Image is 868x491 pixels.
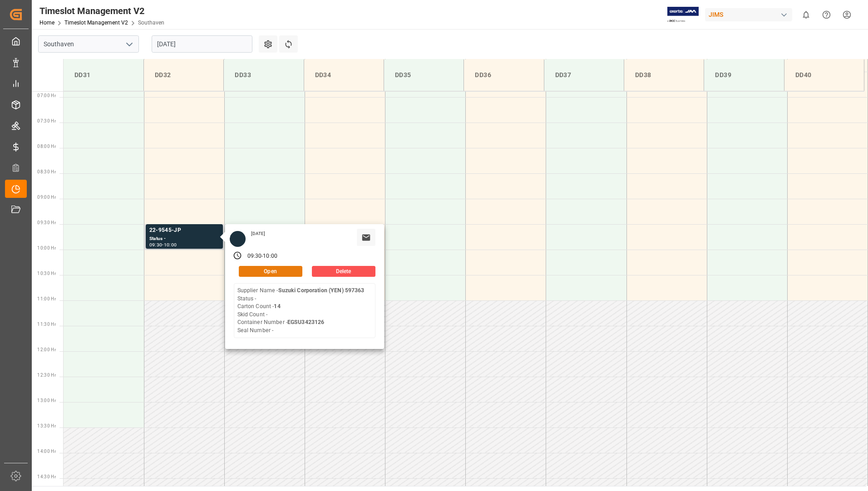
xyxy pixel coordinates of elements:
[64,20,128,26] a: Timeslot Management V2
[38,35,139,53] input: Type to search/select
[237,287,365,334] div: Supplier Name - Status - Carton Count - Skid Count - Container Number - Seal Number -
[263,252,277,260] div: 10:00
[37,373,56,378] span: 12:30 Hr
[391,67,456,83] div: DD35
[149,243,163,247] div: 09:30
[278,287,365,294] b: Suzuki Corporation (YEN) 597363
[261,252,263,260] div: -
[37,271,56,276] span: 10:30 Hr
[816,5,837,25] button: Help Center
[792,67,857,83] div: DD40
[667,7,699,23] img: Exertis%20JAM%20-%20Email%20Logo.jpg_1722504956.jpg
[312,266,375,277] button: Delete
[39,4,164,18] div: Timeslot Management V2
[37,423,56,428] span: 13:30 Hr
[705,8,792,21] div: JIMS
[37,195,56,200] span: 09:00 Hr
[37,93,56,98] span: 07:00 Hr
[37,144,56,149] span: 08:00 Hr
[274,303,280,309] b: 14
[149,226,219,235] div: 22-9545-JP
[248,231,269,237] div: [DATE]
[552,67,616,83] div: DD37
[37,118,56,123] span: 07:30 Hr
[471,67,536,83] div: DD36
[311,67,376,83] div: DD34
[37,296,56,301] span: 11:00 Hr
[122,37,136,51] button: open menu
[711,67,776,83] div: DD39
[239,266,302,277] button: Open
[37,245,56,250] span: 10:00 Hr
[149,235,219,243] div: Status -
[796,5,816,25] button: show 0 new notifications
[705,6,796,23] button: JIMS
[231,67,296,83] div: DD33
[39,20,54,26] a: Home
[152,35,252,53] input: DD-MM-YYYY
[37,220,56,225] span: 09:30 Hr
[37,169,56,174] span: 08:30 Hr
[247,252,262,260] div: 09:30
[37,449,56,454] span: 14:00 Hr
[631,67,696,83] div: DD38
[37,474,56,479] span: 14:30 Hr
[37,322,56,327] span: 11:30 Hr
[164,243,177,247] div: 10:00
[37,347,56,352] span: 12:00 Hr
[37,398,56,403] span: 13:00 Hr
[151,67,216,83] div: DD32
[162,243,163,247] div: -
[71,67,136,83] div: DD31
[287,319,324,325] b: EGSU3423126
